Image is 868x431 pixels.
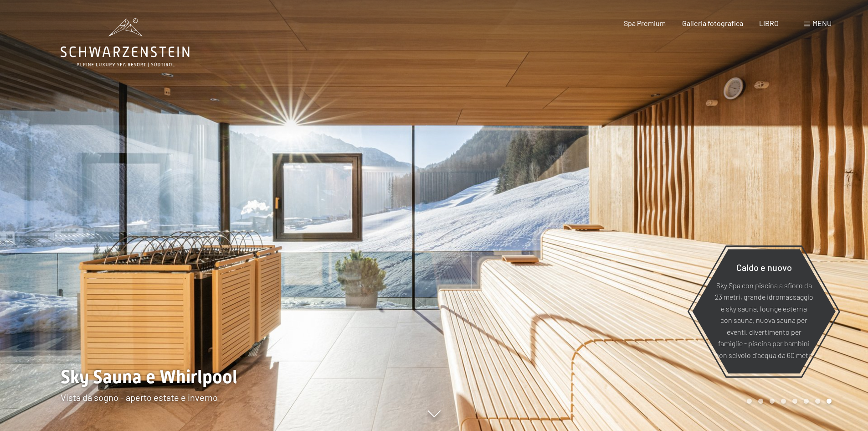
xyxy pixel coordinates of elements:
div: Carousel Page 4 [781,399,786,404]
font: Sky Spa con piscina a sfioro da 23 metri, grande idromassaggio e sky sauna, lounge esterna con sa... [715,280,813,359]
div: Paginazione carosello [744,399,832,404]
font: menu [812,19,832,27]
font: Caldo e nuovo [736,261,792,272]
div: Carousel Page 1 [747,399,752,404]
a: Galleria fotografica [682,19,743,27]
a: Caldo e nuovo Sky Spa con piscina a sfioro da 23 metri, grande idromassaggio e sky sauna, lounge ... [692,249,836,374]
div: Carousel Page 7 [815,399,820,404]
a: Spa Premium [624,19,666,27]
div: Carousel Page 2 [758,399,763,404]
div: Carousel Page 3 [770,399,775,404]
div: Carousel Page 5 [792,399,797,404]
div: Carousel Page 6 [804,399,809,404]
a: LIBRO [759,19,779,27]
div: Carousel Page 8 (Current Slide) [827,399,832,404]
